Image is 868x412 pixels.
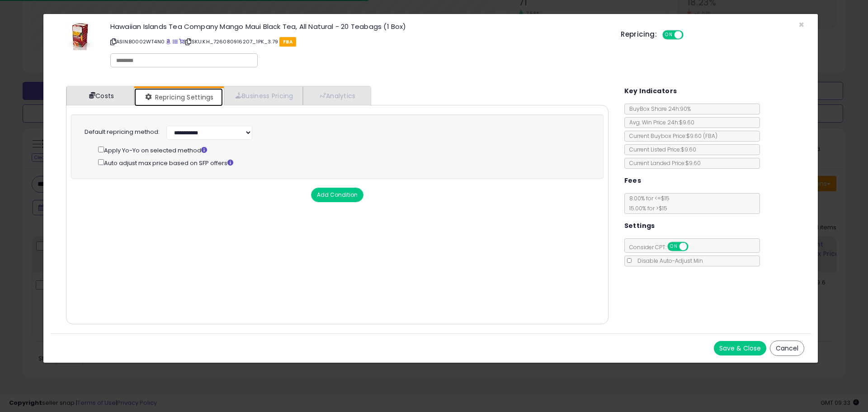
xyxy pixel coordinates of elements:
button: Add Condition [311,188,363,202]
span: ON [663,31,675,39]
h5: Repricing: [621,31,657,38]
span: Current Listed Price: $9.60 [625,146,696,153]
span: Consider CPT: [625,243,700,251]
span: × [798,18,804,31]
div: Auto adjust max price based on SFP offers [98,157,589,168]
span: $9.60 [686,132,717,140]
button: Cancel [770,341,804,356]
h5: Settings [624,220,655,232]
span: ON [668,243,679,251]
span: Current Landed Price: $9.60 [625,159,701,167]
label: Default repricing method: [85,128,160,137]
a: Analytics [303,86,370,105]
span: FBA [279,37,296,47]
span: 8.00 % for <= $15 [625,194,670,212]
a: BuyBox page [166,38,171,45]
a: Business Pricing [224,86,303,105]
span: OFF [682,31,697,39]
span: Current Buybox Price: [625,132,717,140]
span: OFF [687,243,701,251]
span: ( FBA ) [703,132,717,140]
span: BuyBox Share 24h: 90% [625,105,691,113]
a: Repricing Settings [134,88,223,106]
a: Your listing only [179,38,184,45]
h5: Fees [624,175,642,186]
span: 15.00 % for > $15 [625,204,667,212]
h5: Key Indicators [624,85,677,97]
h3: Hawaiian Islands Tea Company Mango Maui Black Tea, All Natural - 20 Teabags (1 Box) [110,23,607,30]
span: Disable Auto-Adjust Min [633,257,703,265]
img: 51vGgzsVt-L._SL60_.jpg [67,23,94,50]
p: ASIN: B0002WT4N0 | SKU: KH_726080916207_1PK_3.79 [110,34,607,49]
button: Save & Close [714,341,766,355]
a: Costs [66,86,134,105]
a: All offer listings [173,38,178,45]
div: Apply Yo-Yo on selected method [98,145,589,155]
span: Avg. Win Price 24h: $9.60 [625,118,694,126]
